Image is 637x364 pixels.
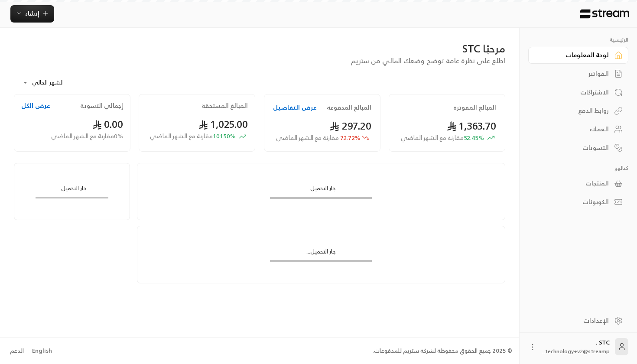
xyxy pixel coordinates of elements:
span: مقارنة مع الشهر الماضي [401,132,464,143]
a: الكوبونات [528,194,628,211]
h2: المبالغ المدفوعة [327,103,371,112]
div: الكوبونات [539,198,609,206]
span: 0.00 [92,115,123,133]
span: 1,363.70 [447,117,496,135]
div: English [32,347,52,355]
button: عرض الكل [21,101,50,110]
span: 297.20 [329,117,371,135]
span: إنشاء [25,8,39,19]
div: © 2025 جميع الحقوق محفوظة لشركة ستريم للمدفوعات. [373,347,512,355]
button: عرض التفاصيل [273,103,317,112]
p: كتالوج [528,165,628,172]
span: مقارنة مع الشهر الماضي [276,132,339,143]
img: Logo [579,9,630,19]
div: المنتجات [539,179,609,188]
a: الاشتراكات [528,84,628,101]
div: جار التحميل... [270,247,372,260]
div: جار التحميل... [270,184,372,197]
span: 52.45 % [401,133,484,143]
div: STC . [542,338,610,355]
a: الفواتير [528,65,628,82]
div: روابط الدفع [539,106,609,115]
div: الإعدادات [539,316,609,325]
a: لوحة المعلومات [528,47,628,64]
a: الإعدادات [528,312,628,329]
div: مرحبًا STC [14,42,505,55]
span: اطلع على نظرة عامة توضح وضعك المالي من ستريم [351,55,505,67]
span: technology+v2@streamp... [542,347,610,356]
span: مقارنة مع الشهر الماضي [150,130,213,141]
h2: المبالغ المفوترة [453,103,496,112]
div: العملاء [539,125,609,133]
span: 10150 % [150,132,236,141]
div: الاشتراكات [539,88,609,97]
p: الرئيسية [528,36,628,43]
span: 72.72 % [276,133,361,143]
button: إنشاء [10,5,54,23]
a: روابط الدفع [528,102,628,119]
span: 0 % مقارنة مع الشهر الماضي [51,132,123,141]
h2: المبالغ المستحقة [201,101,248,110]
a: الدعم [7,343,26,359]
div: الشهر الحالي [18,71,83,94]
div: لوحة المعلومات [539,51,609,59]
a: العملاء [528,121,628,138]
a: التسويات [528,139,628,156]
div: جار التحميل... [36,184,109,197]
h2: إجمالي التسوية [80,101,123,110]
div: التسويات [539,143,609,152]
div: الفواتير [539,69,609,78]
span: 1,025.00 [198,115,248,133]
a: المنتجات [528,175,628,192]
